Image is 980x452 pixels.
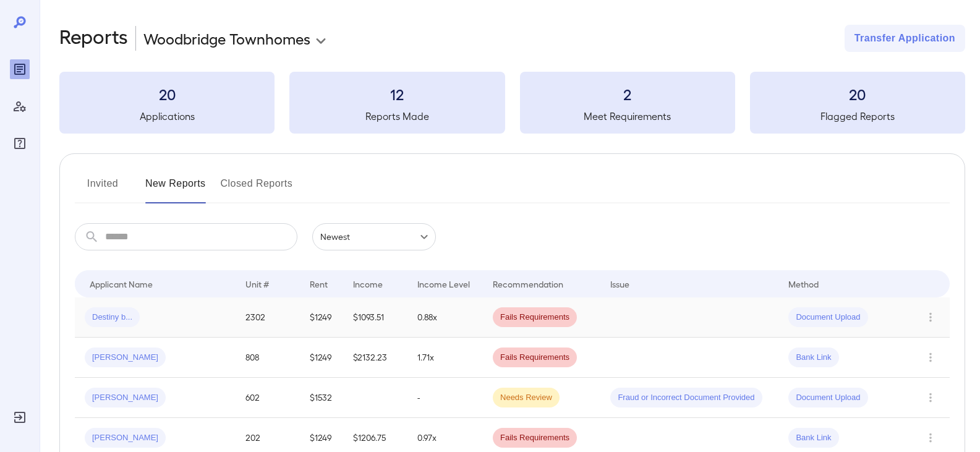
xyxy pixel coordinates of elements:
[921,307,940,327] button: Row Actions
[300,297,344,338] td: $1249
[343,297,407,338] td: $1093.51
[300,338,344,378] td: $1249
[407,338,483,378] td: 1.71x
[300,378,344,418] td: $1532
[788,432,838,444] span: Bank Link
[289,109,505,124] h5: Reports Made
[407,297,483,338] td: 0.88x
[85,352,166,364] span: [PERSON_NAME]
[236,338,300,378] td: 808
[236,297,300,338] td: 2302
[312,223,436,250] div: Newest
[221,174,293,203] button: Closed Reports
[520,84,735,104] h3: 2
[310,276,330,291] div: Rent
[407,378,483,418] td: -
[610,276,630,291] div: Issue
[85,312,140,323] span: Destiny b...
[921,428,940,448] button: Row Actions
[417,276,470,291] div: Income Level
[236,378,300,418] td: 602
[59,109,275,124] h5: Applications
[921,348,940,367] button: Row Actions
[10,59,30,79] div: Reports
[10,407,30,427] div: Log Out
[493,352,577,364] span: Fails Requirements
[520,109,735,124] h5: Meet Requirements
[85,432,166,444] span: [PERSON_NAME]
[921,388,940,407] button: Row Actions
[90,276,153,291] div: Applicant Name
[59,72,965,134] summary: 20Applications12Reports Made2Meet Requirements20Flagged Reports
[59,25,128,52] h2: Reports
[493,432,577,444] span: Fails Requirements
[143,28,310,48] p: Woodbridge Townhomes
[750,84,965,104] h3: 20
[788,392,867,404] span: Document Upload
[343,338,407,378] td: $2132.23
[289,84,505,104] h3: 12
[788,312,867,323] span: Document Upload
[353,276,383,291] div: Income
[750,109,965,124] h5: Flagged Reports
[245,276,269,291] div: Unit #
[75,174,130,203] button: Invited
[493,392,560,404] span: Needs Review
[10,96,30,116] div: Manage Users
[145,174,206,203] button: New Reports
[85,392,166,404] span: [PERSON_NAME]
[788,276,819,291] div: Method
[610,392,762,404] span: Fraud or Incorrect Document Provided
[845,25,965,52] button: Transfer Application
[493,312,577,323] span: Fails Requirements
[788,352,838,364] span: Bank Link
[59,84,275,104] h3: 20
[10,134,30,153] div: FAQ
[493,276,563,291] div: Recommendation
